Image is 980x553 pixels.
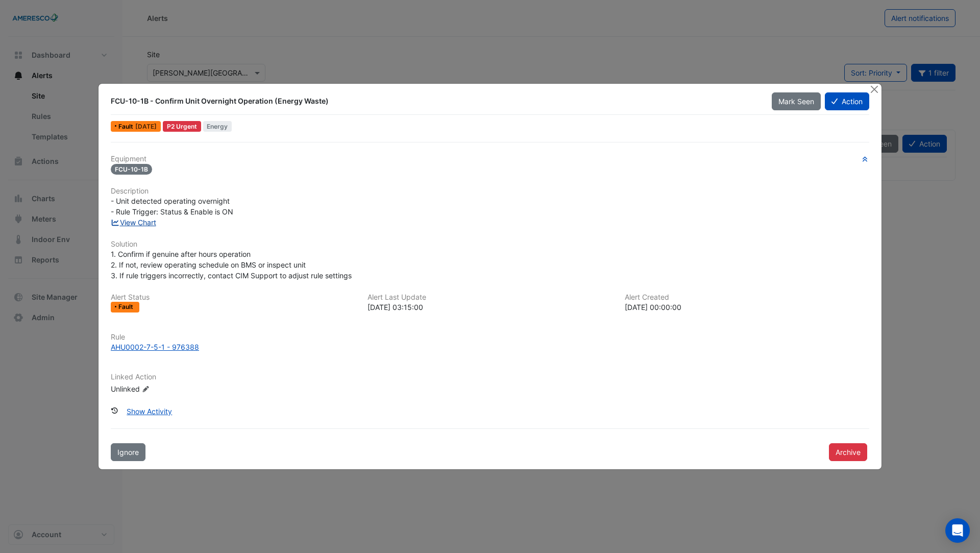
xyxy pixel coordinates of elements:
h6: Alert Status [111,293,355,302]
fa-icon: Edit Linked Action [142,385,150,393]
h6: Rule [111,333,869,342]
button: Show Activity [120,402,179,420]
span: Energy [203,121,232,132]
div: Unlinked [111,383,233,394]
span: FCU-10-1B [111,164,152,175]
div: Open Intercom Messenger [945,518,970,543]
button: Close [869,84,879,94]
span: Sun 12-Oct-2025 21:15 AEDT [135,123,157,130]
button: Ignore [111,443,145,461]
span: 1. Confirm if genuine after hours operation 2. If not, review operating schedule on BMS or inspec... [111,250,352,280]
h6: Linked Action [111,373,869,381]
div: FCU-10-1B - Confirm Unit Overnight Operation (Energy Waste) [111,96,759,106]
span: Ignore [117,448,139,456]
h6: Solution [111,240,869,249]
div: P2 Urgent [163,121,201,132]
div: [DATE] 03:15:00 [367,302,612,312]
span: Fault [118,304,135,310]
button: Action [825,92,869,110]
span: Fault [118,124,135,130]
span: Mark Seen [778,97,814,106]
a: View Chart [111,218,156,227]
span: - Unit detected operating overnight - Rule Trigger: Status & Enable is ON [111,197,233,216]
div: [DATE] 00:00:00 [625,302,869,312]
h6: Alert Last Update [367,293,612,302]
div: AHU0002-7-5-1 - 976388 [111,342,199,352]
button: Mark Seen [772,92,821,110]
h6: Description [111,187,869,196]
h6: Equipment [111,155,869,163]
h6: Alert Created [625,293,869,302]
a: AHU0002-7-5-1 - 976388 [111,342,869,352]
button: Archive [829,443,867,461]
